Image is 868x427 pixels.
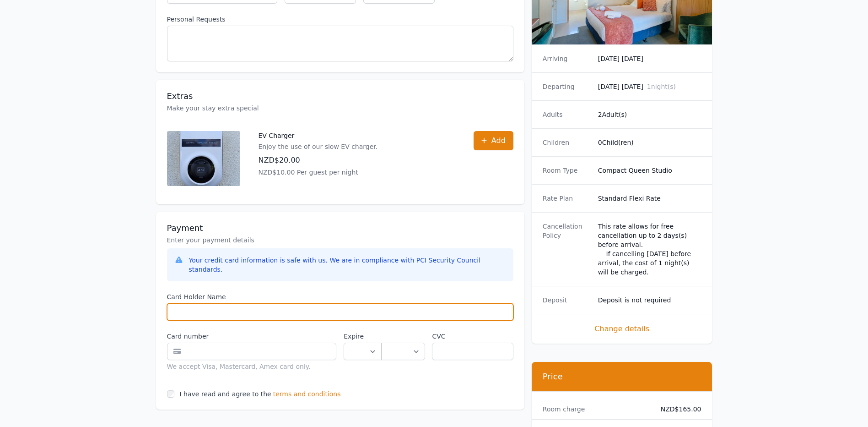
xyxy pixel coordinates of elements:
p: EV Charger [259,131,378,140]
dt: Room Type [543,166,591,175]
dd: Deposit is not required [598,296,701,305]
dd: NZD$165.00 [653,405,701,414]
div: We accept Visa, Mastercard, Amex card only. [167,362,337,371]
h3: Price [543,371,701,382]
dt: Room charge [543,405,646,414]
p: Make your stay extra special [167,104,513,113]
dd: Standard Flexi Rate [598,194,701,203]
dt: Cancellation Policy [543,222,591,277]
dd: Compact Queen Studio [598,166,701,175]
dt: Arriving [543,54,591,63]
span: terms and conditions [273,389,341,399]
p: Enjoy the use of our slow EV charger. [259,142,378,151]
img: EV Charger [167,131,240,186]
label: Personal Requests [167,15,513,24]
label: Card Holder Name [167,292,513,301]
span: Change details [543,323,701,334]
dd: 0 Child(ren) [598,138,701,147]
div: This rate allows for free cancellation up to 2 days(s) before arrival. If cancelling [DATE] befor... [598,222,701,277]
dt: Departing [543,82,591,91]
div: Your credit card information is safe with us. We are in compliance with PCI Security Council stan... [189,256,506,274]
p: NZD$10.00 Per guest per night [259,168,378,177]
dd: [DATE] [DATE] [598,82,701,91]
p: Enter your payment details [167,235,513,245]
label: . [382,332,425,341]
p: NZD$20.00 [259,155,378,166]
label: Expire [344,332,382,341]
dt: Rate Plan [543,194,591,203]
dt: Children [543,138,591,147]
h3: Payment [167,223,513,234]
span: Add [491,135,506,146]
dd: [DATE] [DATE] [598,54,701,63]
span: 1 night(s) [647,83,676,90]
dt: Adults [543,110,591,119]
dt: Deposit [543,296,591,305]
label: CVC [432,332,513,341]
label: I have read and agree to the [180,390,271,398]
dd: 2 Adult(s) [598,110,701,119]
button: Add [474,131,513,150]
label: Card number [167,332,337,341]
h3: Extras [167,91,513,102]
